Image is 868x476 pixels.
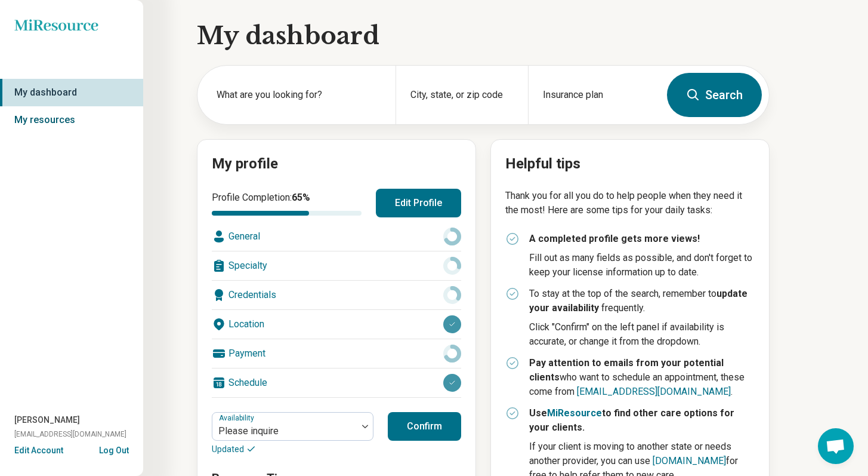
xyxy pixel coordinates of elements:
strong: A completed profile gets more views! [529,233,700,244]
label: Availability [219,414,257,422]
button: Confirm [388,412,461,441]
p: Fill out as many fields as possible, and don't forget to keep your license information up to date. [529,251,755,280]
h2: My profile [212,154,461,174]
div: Open chat [818,428,854,464]
div: Schedule [212,368,461,397]
strong: update your availability [529,288,747,314]
h1: My dashboard [197,19,770,53]
strong: Pay attention to emails from your potential clients [529,357,724,383]
div: Payment [212,339,461,368]
strong: Use to find other care options for your clients. [529,407,734,433]
p: who want to schedule an appointment, these come from . [529,356,755,399]
p: Updated [212,443,373,456]
button: Search [667,73,762,117]
div: Location [212,310,461,339]
p: Thank you for all you do to help people when they need it the most! Here are some tips for your d... [505,189,755,217]
button: Log Out [99,444,129,454]
a: [DOMAIN_NAME] [653,455,726,466]
div: Credentials [212,281,461,309]
p: Click "Confirm" on the left panel if availability is accurate, or change it from the dropdown. [529,320,755,349]
a: MiResource [547,407,602,419]
div: General [212,222,461,251]
button: Edit Account [14,444,63,457]
h2: Helpful tips [505,154,755,174]
span: 65 % [292,192,310,203]
div: Specialty [212,251,461,280]
span: [PERSON_NAME] [14,414,80,426]
span: [EMAIL_ADDRESS][DOMAIN_NAME] [14,429,126,440]
div: Profile Completion: [212,191,362,216]
a: [EMAIL_ADDRESS][DOMAIN_NAME] [577,386,731,397]
p: To stay at the top of the search, remember to frequently. [529,287,755,315]
button: Edit Profile [376,189,461,217]
label: What are you looking for? [217,88,381,102]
